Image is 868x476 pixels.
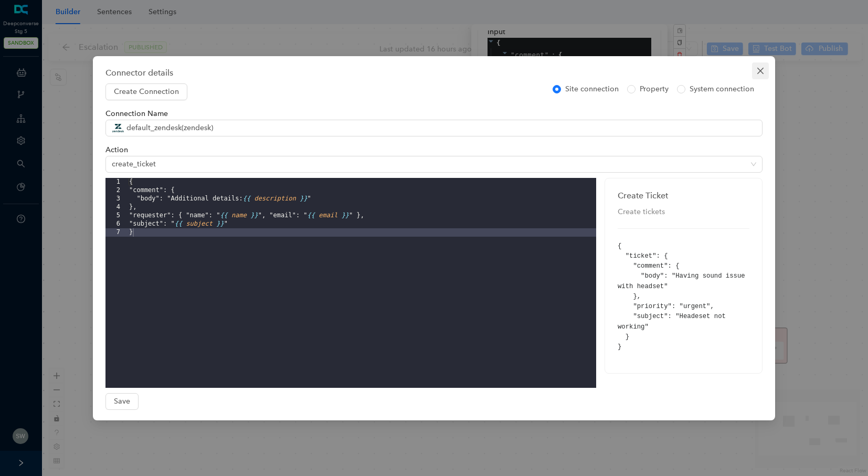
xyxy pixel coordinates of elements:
a: Create Connection [114,86,179,98]
button: Close [752,62,769,79]
pre: { "ticket": { "comment": { "body": "Having sound issue with headset" }, "priority": "urgent", "su... [618,241,749,353]
button: Create Connection [105,83,187,100]
div: 6 [105,220,127,228]
div: Create Ticket [618,189,749,202]
img: zendesk.svg [112,122,124,134]
div: 7 [105,228,127,237]
span: close [756,67,765,75]
div: 1 [105,178,127,186]
span: Property [636,83,673,95]
span: default_zendesk ( zendesk ) [112,120,756,136]
div: 4 [105,203,127,211]
span: create_ticket [112,156,756,172]
div: Create tickets [618,206,749,218]
span: Save [114,396,130,407]
div: 5 [105,211,127,220]
div: Connector details [105,67,763,79]
span: Site connection [561,83,623,95]
button: Save [105,393,139,410]
div: Connection Name [105,108,763,120]
div: Action [105,144,763,156]
span: System connection [685,83,758,95]
div: 2 [105,186,127,195]
div: 3 [105,195,127,203]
